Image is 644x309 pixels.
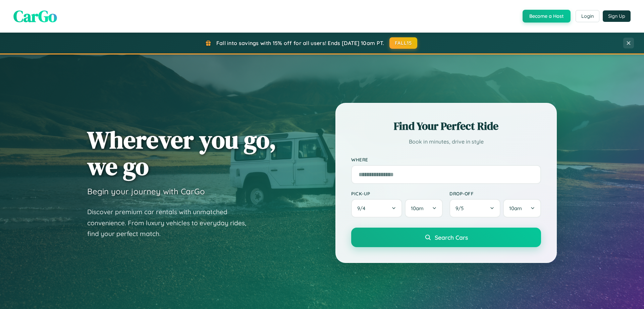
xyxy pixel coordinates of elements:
[351,157,541,162] label: Where
[503,199,541,218] button: 10am
[603,10,631,22] button: Sign Up
[351,137,541,147] p: Book in minutes, drive in style
[351,191,443,196] label: Pick-up
[435,234,468,241] span: Search Cars
[87,186,205,196] h3: Begin your journey with CarGo
[405,199,443,218] button: 10am
[509,205,522,211] span: 10am
[216,40,384,46] span: Fall into savings with 15% off for all users! Ends [DATE] 10am PT.
[455,205,467,211] span: 9 / 5
[389,37,418,49] button: FALL15
[523,10,571,23] button: Become a Host
[411,205,424,211] span: 10am
[449,191,541,196] label: Drop-off
[13,5,57,27] span: CarGo
[87,126,276,180] h1: Wherever you go, we go
[449,199,500,218] button: 9/5
[576,10,599,22] button: Login
[87,206,255,239] p: Discover premium car rentals with unmatched convenience. From luxury vehicles to everyday rides, ...
[351,228,541,247] button: Search Cars
[351,119,541,133] h2: Find Your Perfect Ride
[351,199,402,218] button: 9/4
[357,205,369,211] span: 9 / 4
